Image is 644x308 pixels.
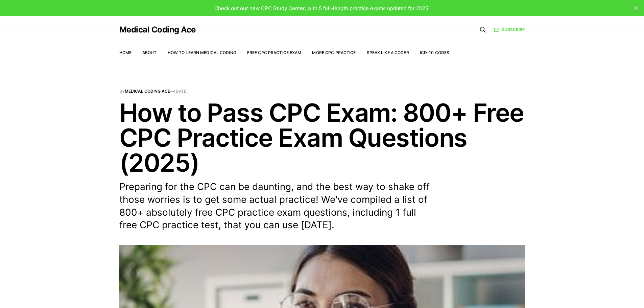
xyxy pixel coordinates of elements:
[367,50,409,55] a: Speak Like a Coder
[214,5,430,11] span: Check out our new CPC Study Center, with 5 full-length practice exams updated for 2025!
[125,89,170,94] a: Medical Coding Ace
[168,50,236,55] a: How to Learn Medical Coding
[494,26,525,33] a: Subscribe
[142,50,157,55] a: About
[312,50,356,55] a: More CPC Practice
[119,89,525,93] span: By —
[630,3,641,14] button: close
[247,50,302,55] a: Free CPC Practice Exam
[119,100,525,175] h1: How to Pass CPC Exam: 800+ Free CPC Practice Exam Questions (2025)
[174,89,188,94] time: [DATE]
[119,26,196,34] a: Medical Coding Ace
[420,50,449,55] a: ICD-10 Codes
[534,275,644,308] iframe: portal-trigger
[119,181,430,232] p: Preparing for the CPC can be daunting, and the best way to shake off those worries is to get some...
[119,50,132,55] a: Home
